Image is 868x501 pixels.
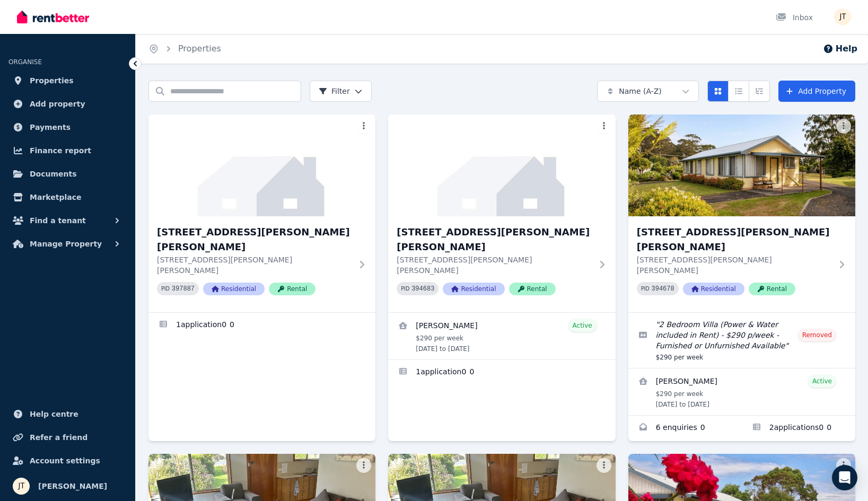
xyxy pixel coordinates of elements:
[319,86,350,96] span: Filter
[8,58,42,66] span: ORGANISE
[641,286,650,292] small: PID
[628,115,855,216] img: 5/21 Andrew St, Strahan
[13,478,30,495] img: Jamie Taylor
[776,12,813,23] div: Inbox
[172,285,195,293] code: 397887
[778,81,855,102] a: Add Property
[203,283,265,295] span: Residential
[388,360,615,385] a: Applications for 4/21 Andrew St, Strahan
[136,34,234,64] nav: Breadcrumb
[836,458,851,473] button: More options
[597,81,699,102] button: Name (A-Z)
[728,81,749,102] button: Compact list view
[161,286,170,292] small: PID
[749,283,795,295] span: Rental
[8,233,127,254] button: Manage Property
[652,285,674,293] code: 394678
[356,119,371,134] button: More options
[397,225,592,254] h3: [STREET_ADDRESS][PERSON_NAME][PERSON_NAME]
[628,115,855,312] a: 5/21 Andrew St, Strahan[STREET_ADDRESS][PERSON_NAME][PERSON_NAME][STREET_ADDRESS][PERSON_NAME][PE...
[388,115,615,312] a: 4/21 Andrew St, Strahan[STREET_ADDRESS][PERSON_NAME][PERSON_NAME][STREET_ADDRESS][PERSON_NAME][PE...
[628,368,855,415] a: View details for Pamela Carroll
[8,403,127,425] a: Help centre
[157,254,352,276] p: [STREET_ADDRESS][PERSON_NAME][PERSON_NAME]
[269,283,315,295] span: Rental
[637,225,832,254] h3: [STREET_ADDRESS][PERSON_NAME][PERSON_NAME]
[388,313,615,359] a: View details for Dimity Williams
[509,283,556,295] span: Rental
[157,225,352,254] h3: [STREET_ADDRESS][PERSON_NAME][PERSON_NAME]
[8,163,127,184] a: Documents
[30,191,81,204] span: Marketplace
[628,313,855,368] a: Edit listing: 2 Bedroom Villa (Power & Water included in Rent) - $290 p/week - Furnished or Unfur...
[597,119,611,134] button: More options
[30,431,87,444] span: Refer a friend
[834,8,851,25] img: Jamie Taylor
[30,238,102,250] span: Manage Property
[597,458,611,473] button: More options
[8,93,127,115] a: Add property
[619,86,662,96] span: Name (A-Z)
[148,115,375,312] a: 2/21 Andrew St, Strahan[STREET_ADDRESS][PERSON_NAME][PERSON_NAME][STREET_ADDRESS][PERSON_NAME][PE...
[30,98,85,110] span: Add property
[30,121,71,134] span: Payments
[178,43,221,54] a: Properties
[30,214,86,227] span: Find a tenant
[397,254,592,276] p: [STREET_ADDRESS][PERSON_NAME][PERSON_NAME]
[17,9,89,25] img: RentBetter
[8,450,127,471] a: Account settings
[8,210,127,231] button: Find a tenant
[707,81,729,102] button: Card view
[8,187,127,208] a: Marketplace
[8,117,127,138] a: Payments
[742,416,855,441] a: Applications for 5/21 Andrew St, Strahan
[8,140,127,161] a: Finance report
[38,480,107,493] span: [PERSON_NAME]
[30,144,91,157] span: Finance report
[388,115,615,216] img: 4/21 Andrew St, Strahan
[8,70,127,91] a: Properties
[443,283,504,295] span: Residential
[8,427,127,448] a: Refer a friend
[411,285,434,293] code: 394683
[836,119,851,134] button: More options
[310,81,372,102] button: Filter
[823,42,857,55] button: Help
[707,81,770,102] div: View options
[148,313,375,338] a: Applications for 2/21 Andrew St, Strahan
[30,454,100,467] span: Account settings
[30,168,77,180] span: Documents
[148,115,375,216] img: 2/21 Andrew St, Strahan
[356,458,371,473] button: More options
[637,254,832,276] p: [STREET_ADDRESS][PERSON_NAME][PERSON_NAME]
[749,81,770,102] button: Expanded list view
[628,416,742,441] a: Enquiries for 5/21 Andrew St, Strahan
[683,283,744,295] span: Residential
[30,74,74,87] span: Properties
[832,465,857,490] div: Open Intercom Messenger
[30,408,78,420] span: Help centre
[401,286,409,292] small: PID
